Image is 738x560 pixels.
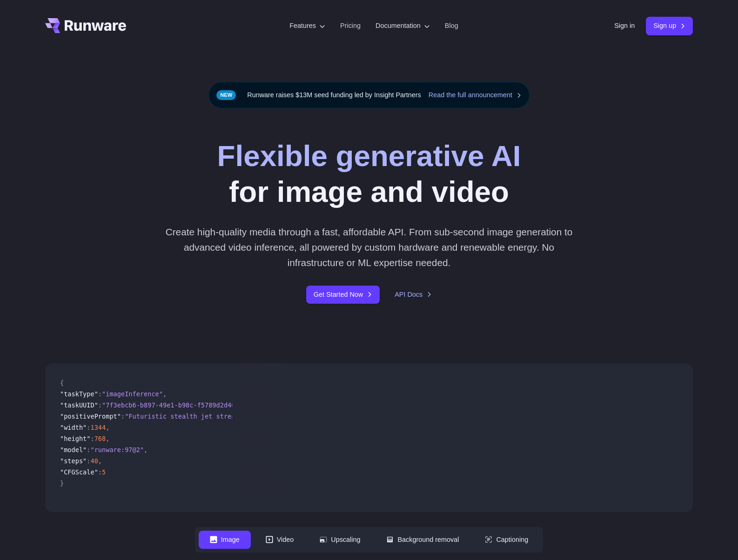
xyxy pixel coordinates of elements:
button: Image [199,531,251,549]
span: : [87,457,90,465]
span: "runware:97@2" [90,446,144,453]
span: "7f3ebcb6-b897-49e1-b98c-f5789d2d40d7" [102,401,247,409]
span: "imageInference" [102,390,163,398]
span: 1344 [90,424,106,431]
h1: for image and video [217,138,521,209]
div: Runware raises $13M seed funding led by Insight Partners [208,82,530,108]
a: Sign in [614,20,635,31]
button: Video [255,531,305,549]
span: : [98,468,102,476]
a: Blog [445,20,458,31]
a: Get Started Now [306,286,380,304]
a: Go to / [45,18,126,33]
span: "taskUUID" [60,401,98,409]
p: Create high-quality media through a fast, affordable API. From sub-second image generation to adv... [162,224,577,271]
a: API Docs [395,289,432,300]
span: : [98,390,102,398]
span: , [106,424,109,431]
span: } [60,480,64,487]
span: 768 [94,435,106,442]
label: Documentation [376,20,430,31]
span: "steps" [60,457,87,465]
span: "positivePrompt" [60,413,121,420]
span: "CFGScale" [60,468,98,476]
span: "height" [60,435,90,442]
span: { [60,379,64,387]
span: "Futuristic stealth jet streaking through a neon-lit cityscape with glowing purple exhaust" [125,413,471,420]
span: , [106,435,109,442]
button: Upscaling [309,531,371,549]
span: : [90,435,94,442]
span: "width" [60,424,87,431]
strong: Flexible generative AI [217,139,521,173]
span: "model" [60,446,87,453]
button: Background removal [375,531,470,549]
span: , [98,457,102,465]
a: Pricing [340,20,361,31]
span: "taskType" [60,390,98,398]
span: : [98,401,102,409]
span: 5 [102,468,106,476]
span: : [87,446,90,453]
span: , [163,390,167,398]
span: : [121,413,125,420]
span: 40 [90,457,98,465]
span: , [144,446,148,453]
label: Features [289,20,325,31]
span: : [87,424,90,431]
a: Read the full announcement [429,90,522,100]
a: Sign up [646,17,693,35]
button: Captioning [474,531,539,549]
